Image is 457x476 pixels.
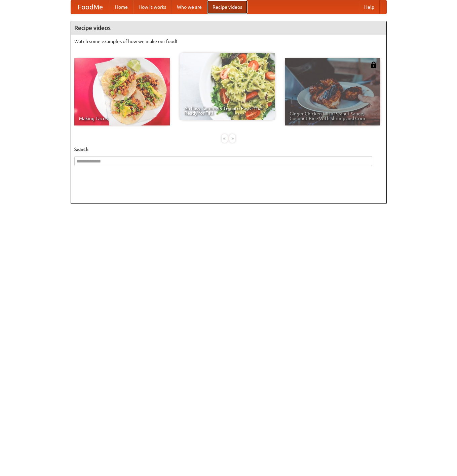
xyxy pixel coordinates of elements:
a: Recipe videos [207,0,247,14]
a: Home [110,0,133,14]
p: Watch some examples of how we make our food! [74,38,383,45]
img: 483408.png [370,62,377,68]
h5: Search [74,146,383,153]
h4: Recipe videos [71,21,386,35]
a: Making Tacos [74,58,170,125]
div: « [222,134,228,143]
a: How it works [133,0,172,14]
a: FoodMe [71,0,110,14]
a: Help [359,0,380,14]
a: An Easy, Summery Tomato Pasta That's Ready for Fall [180,53,275,120]
span: An Easy, Summery Tomato Pasta That's Ready for Fall [184,106,270,115]
a: Who we are [172,0,207,14]
span: Making Tacos [79,116,165,121]
div: » [229,134,235,143]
